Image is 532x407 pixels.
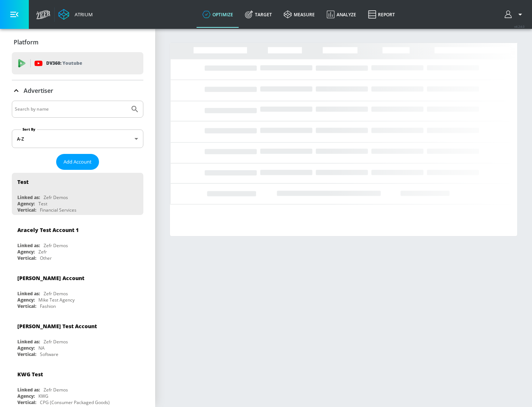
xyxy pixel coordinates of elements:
div: Fashion [40,303,56,309]
a: Atrium [58,9,93,20]
div: Linked as: [17,339,40,345]
a: Report [362,1,401,28]
a: Target [239,1,278,28]
p: Platform [14,38,38,46]
div: DV360: Youtube [12,52,143,74]
div: [PERSON_NAME] Test AccountLinked as:Zefr DemosAgency:NAVertical:Software [12,317,143,359]
input: Search by name [15,104,127,114]
div: TestLinked as:Zefr DemosAgency:TestVertical:Financial Services [12,173,143,215]
span: v 4.24.0 [514,24,525,28]
p: Advertiser [24,87,53,95]
div: Zefr Demos [44,339,68,345]
div: Agency: [17,201,35,207]
div: Zefr [38,249,47,255]
div: Atrium [72,11,93,18]
div: Aracely Test Account 1Linked as:Zefr DemosAgency:ZefrVertical:Other [12,221,143,263]
div: Linked as: [17,387,40,393]
div: Linked as: [17,242,40,249]
div: Advertiser [12,80,143,101]
div: [PERSON_NAME] AccountLinked as:Zefr DemosAgency:Mike Test AgencyVertical:Fashion [12,269,143,311]
a: optimize [197,1,239,28]
div: Vertical: [17,255,36,261]
div: Test [17,178,28,185]
div: KWG Test [17,371,43,378]
div: Agency: [17,249,35,255]
div: Zefr Demos [44,194,68,201]
div: Agency: [17,297,35,303]
a: Analyze [321,1,362,28]
div: Vertical: [17,351,36,357]
div: Agency: [17,345,35,351]
p: Youtube [62,59,82,67]
div: Software [40,351,58,357]
span: Add Account [64,158,92,166]
a: measure [278,1,321,28]
div: Zefr Demos [44,387,68,393]
div: Vertical: [17,399,36,406]
div: Agency: [17,393,35,399]
div: KWG [38,393,48,399]
div: Mike Test Agency [38,297,75,303]
div: NA [38,345,45,351]
div: Zefr Demos [44,242,68,249]
div: Linked as: [17,290,40,297]
div: Vertical: [17,303,36,309]
div: Linked as: [17,194,40,201]
div: Test [38,201,47,207]
div: Other [40,255,52,261]
p: DV360: [46,59,82,67]
div: CPG (Consumer Packaged Goods) [40,399,110,406]
div: [PERSON_NAME] Account [17,275,84,282]
div: A-Z [12,129,143,148]
div: Aracely Test Account 1 [17,226,79,233]
div: Vertical: [17,207,36,213]
div: Zefr Demos [44,290,68,297]
label: Sort By [21,127,37,132]
div: [PERSON_NAME] Test Account [17,323,97,330]
div: Platform [12,32,143,53]
button: Add Account [56,154,99,170]
div: Financial Services [40,207,76,213]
